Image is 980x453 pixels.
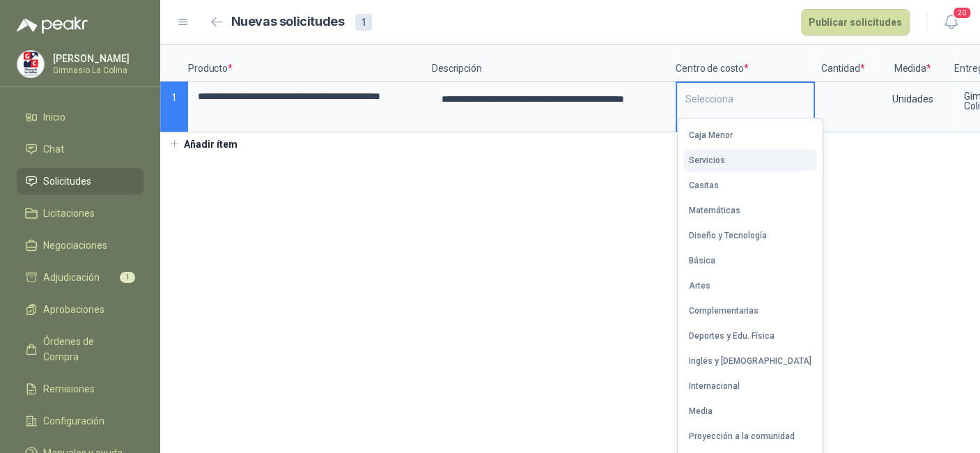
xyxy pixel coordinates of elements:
[17,232,143,259] a: Negociaciones
[160,82,188,132] p: 1
[43,109,65,125] span: Inicio
[683,249,817,272] button: Básica
[938,10,963,35] button: 20
[43,302,104,317] span: Aprobaciones
[683,425,817,447] button: Proyección a la comunidad
[689,206,740,215] div: Matemáticas
[683,124,817,146] button: Caja Menor
[689,231,767,240] div: Diseño y Tecnología
[17,104,143,130] a: Inicio
[160,132,246,156] button: Añadir ítem
[689,306,759,316] div: Complementarias
[683,224,817,247] button: Diseño y Tecnología
[53,66,140,75] p: Gimnasio La Colina
[17,200,143,227] a: Licitaciones
[871,45,954,82] p: Medida
[17,168,143,194] a: Solicitudes
[43,413,104,429] span: Configuración
[952,6,972,20] span: 20
[188,45,432,82] p: Producto
[689,130,733,140] div: Caja Menor
[872,83,953,115] div: Unidades
[689,356,811,366] div: Inglés y [DEMOGRAPHIC_DATA]
[43,334,130,364] span: Órdenes de Compra
[17,136,143,162] a: Chat
[677,83,814,115] div: Selecciona
[689,406,713,416] div: Media
[17,17,88,33] img: Logo peakr
[17,296,143,323] a: Aprobaciones
[689,431,795,441] div: Proyección a la comunidad
[683,149,817,171] button: Servicios
[683,199,817,222] button: Matemáticas
[683,375,817,397] button: Internacional
[43,174,91,189] span: Solicitudes
[43,381,95,397] span: Remisiones
[676,45,815,82] p: Centro de costo
[17,328,143,370] a: Órdenes de Compra
[683,325,817,347] button: Deportes y Edu. Física
[689,281,710,291] div: Artes
[17,376,143,402] a: Remisiones
[683,275,817,297] button: Artes
[120,272,135,283] span: 1
[231,12,345,32] h2: Nuevas solicitudes
[683,350,817,372] button: Inglés y [DEMOGRAPHIC_DATA]
[355,14,372,31] div: 1
[43,141,64,157] span: Chat
[43,206,95,221] span: Licitaciones
[17,408,143,434] a: Configuración
[53,54,140,63] p: [PERSON_NAME]
[43,238,107,253] span: Negociaciones
[689,256,715,266] div: Básica
[432,45,676,82] p: Descripción
[683,300,817,322] button: Complementarias
[17,51,44,77] img: Company Logo
[689,381,740,391] div: Internacional
[17,264,143,291] a: Adjudicación1
[683,174,817,197] button: Casitas
[689,155,725,165] div: Servicios
[801,9,910,36] button: Publicar solicitudes
[43,270,100,285] span: Adjudicación
[689,181,719,190] div: Casitas
[815,45,871,82] p: Cantidad
[683,400,817,422] button: Media
[689,331,775,341] div: Deportes y Edu. Física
